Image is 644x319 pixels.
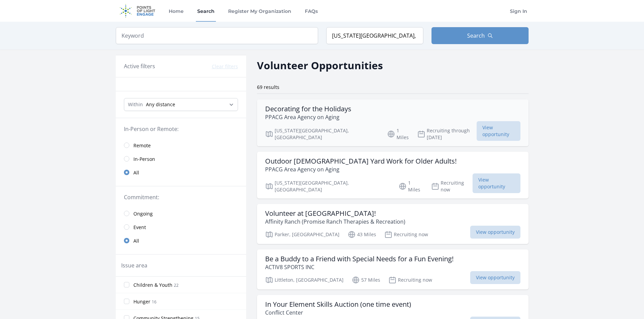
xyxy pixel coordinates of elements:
[257,152,529,199] a: Outdoor [DEMOGRAPHIC_DATA] Yard Work for Older Adults! PPACG Area Agency on Aging [US_STATE][GEOG...
[417,127,477,141] p: Recruiting through [DATE]
[257,84,279,90] span: 69 results
[174,282,179,288] span: 22
[257,204,529,244] a: Volunteer at [GEOGRAPHIC_DATA]! Affinity Ranch (Promise Ranch Therapies & Recreation) Parker, [GE...
[265,218,405,226] p: Affinity Ranch (Promise Ranch Therapies & Recreation)
[133,142,151,149] span: Remote
[124,193,238,201] legend: Commitment:
[265,255,454,263] h3: Be a Buddy to a Friend with Special Needs for a Fun Evening!
[133,298,150,305] span: Hunger
[387,127,409,141] p: 1 Miles
[133,169,139,176] span: All
[265,230,339,239] p: Parker, [GEOGRAPHIC_DATA]
[133,238,139,244] span: All
[265,263,454,271] p: ACTIV8 SPORTS INC
[133,156,155,163] span: In-Person
[467,32,485,40] span: Search
[116,152,246,166] a: In-Person
[265,105,351,113] h3: Decorating for the Holidays
[133,224,146,231] span: Event
[352,276,380,284] p: 57 Miles
[348,230,376,239] p: 43 Miles
[326,27,423,44] input: Location
[470,271,520,284] span: View opportunity
[470,226,520,239] span: View opportunity
[124,282,129,287] input: Children & Youth 22
[431,27,529,44] button: Search
[124,98,238,111] select: Search Radius
[124,62,155,70] h3: Active filters
[265,127,379,141] p: [US_STATE][GEOGRAPHIC_DATA], [GEOGRAPHIC_DATA]
[388,276,432,284] p: Recruiting now
[265,165,457,173] p: PPACG Area Agency on Aging
[265,180,391,193] p: [US_STATE][GEOGRAPHIC_DATA], [GEOGRAPHIC_DATA]
[152,299,157,305] span: 16
[116,207,246,220] a: Ongoing
[265,276,344,284] p: Littleton, [GEOGRAPHIC_DATA]
[473,173,520,193] span: View opportunity
[431,180,473,193] p: Recruiting now
[265,113,351,121] p: PPACG Area Agency on Aging
[133,210,153,217] span: Ongoing
[116,138,246,152] a: Remote
[116,220,246,234] a: Event
[265,300,411,308] h3: In Your Element Skills Auction (one time event)
[399,180,423,193] p: 1 Miles
[121,261,147,269] legend: Issue area
[265,209,405,218] h3: Volunteer at [GEOGRAPHIC_DATA]!
[257,99,529,146] a: Decorating for the Holidays PPACG Area Agency on Aging [US_STATE][GEOGRAPHIC_DATA], [GEOGRAPHIC_D...
[133,282,172,288] span: Children & Youth
[116,166,246,179] a: All
[257,58,383,73] h2: Volunteer Opportunities
[124,299,129,304] input: Hunger 16
[265,308,411,317] p: Conflict Center
[212,63,238,70] button: Clear filters
[265,157,457,165] h3: Outdoor [DEMOGRAPHIC_DATA] Yard Work for Older Adults!
[384,230,428,239] p: Recruiting now
[124,125,238,133] legend: In-Person or Remote:
[477,121,520,141] span: View opportunity
[116,234,246,247] a: All
[257,249,529,289] a: Be a Buddy to a Friend with Special Needs for a Fun Evening! ACTIV8 SPORTS INC Littleton, [GEOGRA...
[116,27,318,44] input: Keyword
